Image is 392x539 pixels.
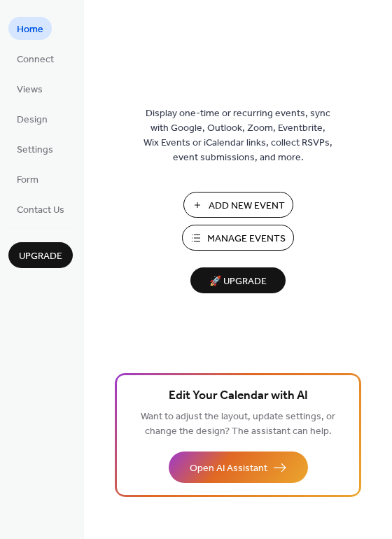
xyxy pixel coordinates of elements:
[143,106,332,165] span: Display one-time or recurring events, sync with Google, Outlook, Zoom, Eventbrite, Wix Events or ...
[8,17,52,40] a: Home
[141,407,335,441] span: Want to adjust the layout, update settings, or change the design? The assistant can help.
[19,249,62,264] span: Upgrade
[17,173,38,188] span: Form
[182,225,294,251] button: Manage Events
[190,267,286,293] button: 🚀 Upgrade
[17,22,43,37] span: Home
[199,272,277,291] span: 🚀 Upgrade
[17,52,54,67] span: Connect
[8,197,73,220] a: Contact Us
[17,83,43,97] span: Views
[209,199,285,213] span: Add New Event
[183,192,293,218] button: Add New Event
[169,451,308,483] button: Open AI Assistant
[8,167,47,190] a: Form
[8,47,62,70] a: Connect
[207,232,286,246] span: Manage Events
[8,107,56,130] a: Design
[17,143,53,157] span: Settings
[17,203,64,218] span: Contact Us
[17,113,48,127] span: Design
[8,77,51,100] a: Views
[8,242,73,268] button: Upgrade
[190,461,267,476] span: Open AI Assistant
[169,386,308,406] span: Edit Your Calendar with AI
[8,137,62,160] a: Settings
